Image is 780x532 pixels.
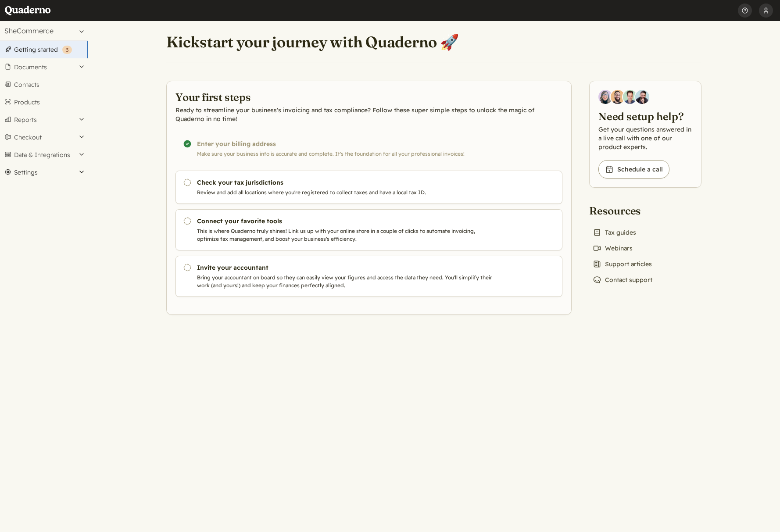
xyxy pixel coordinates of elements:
[197,263,496,272] h3: Invite your accountant
[598,160,669,179] a: Schedule a call
[589,242,636,254] a: Webinars
[197,274,496,289] p: Bring your accountant on board so they can easily view your figures and access the data they need...
[589,204,656,218] h2: Resources
[175,256,562,297] a: Invite your accountant Bring your accountant on board so they can easily view your figures and ac...
[166,32,459,52] h1: Kickstart your journey with Quaderno 🚀
[175,106,562,123] p: Ready to streamline your business's invoicing and tax compliance? Follow these super simple steps...
[598,109,692,123] h2: Need setup help?
[175,171,562,204] a: Check your tax jurisdictions Review and add all locations where you're registered to collect taxe...
[598,90,612,104] img: Diana Carrasco, Account Executive at Quaderno
[197,217,496,225] h3: Connect your favorite tools
[598,125,692,151] p: Get your questions answered in a live call with one of our product experts.
[175,209,562,250] a: Connect your favorite tools This is where Quaderno truly shines! Link us up with your online stor...
[623,90,637,104] img: Ivo Oltmans, Business Developer at Quaderno
[611,90,625,104] img: Jairo Fumero, Account Executive at Quaderno
[175,90,562,104] h2: Your first steps
[589,258,655,270] a: Support articles
[197,227,496,243] p: This is where Quaderno truly shines! Link us up with your online store in a couple of clicks to a...
[66,46,68,53] span: 3
[589,226,640,239] a: Tax guides
[589,274,656,286] a: Contact support
[197,189,496,196] p: Review and add all locations where you're registered to collect taxes and have a local tax ID.
[197,178,496,187] h3: Check your tax jurisdictions
[635,90,649,104] img: Javier Rubio, DevRel at Quaderno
